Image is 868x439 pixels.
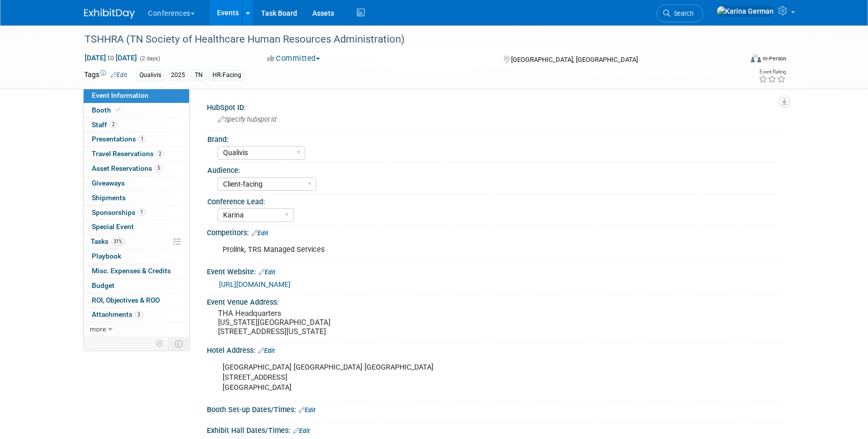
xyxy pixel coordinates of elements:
[92,310,142,318] span: Attachments
[207,100,784,113] div: HubSpot ID:
[84,249,189,264] a: Playbook
[84,264,189,278] a: Misc. Expenses & Credits
[92,106,123,114] span: Booth
[155,164,162,172] span: 3
[207,225,784,238] div: Competitors:
[151,337,169,350] td: Personalize Event Tab Strip
[84,103,189,118] a: Booth
[682,53,786,68] div: Event Format
[92,91,149,99] span: Event Information
[293,427,310,434] a: Edit
[84,132,189,147] a: Presentations1
[218,116,276,123] span: Specify hubspot id
[207,402,784,415] div: Booth Set-up Dates/Times:
[84,206,189,220] a: Sponsorships1
[657,5,703,22] a: Search
[259,269,275,276] a: Edit
[716,6,774,17] img: Karina German
[84,279,189,293] a: Budget
[84,69,127,81] td: Tags
[116,107,121,113] i: Booth reservation complete
[92,281,115,289] span: Budget
[81,30,727,49] div: TSHHRA (TN Society of Healthcare Human Resources Administration)
[758,69,786,75] div: Event Rating
[138,208,146,216] span: 1
[111,238,125,245] span: 31%
[90,325,106,333] span: more
[84,191,189,205] a: Shipments
[215,240,672,260] div: Prolink, TRS Managed Services
[156,150,164,158] span: 2
[92,223,134,231] span: Special Event
[299,407,315,414] a: Edit
[84,53,137,62] span: [DATE] [DATE]
[207,295,784,307] div: Event Venue Address:
[138,135,146,143] span: 1
[92,150,164,158] span: Travel Reservations
[207,423,784,436] div: Exhibit Hall Dates/Times:
[207,194,779,207] div: Conference Lead:
[84,118,189,132] a: Staff2
[511,56,638,63] span: [GEOGRAPHIC_DATA], [GEOGRAPHIC_DATA]
[209,70,244,81] div: HR-Facing
[106,54,116,62] span: to
[218,309,436,336] pre: THA Headquarters [US_STATE][GEOGRAPHIC_DATA] [STREET_ADDRESS][US_STATE]
[84,147,189,161] a: Travel Reservations2
[84,9,135,19] img: ExhibitDay
[763,55,786,62] div: In-Person
[92,164,162,172] span: Asset Reservations
[168,70,188,81] div: 2025
[92,121,117,129] span: Staff
[84,89,189,103] a: Event Information
[110,121,117,128] span: 2
[84,294,189,308] a: ROI, Objectives & ROO
[251,230,268,237] a: Edit
[92,296,160,304] span: ROI, Objectives & ROO
[84,235,189,249] a: Tasks31%
[207,132,779,144] div: Brand:
[84,176,189,191] a: Giveaways
[670,10,694,17] span: Search
[139,55,160,62] span: (2 days)
[136,70,164,81] div: Qualivis
[91,237,125,245] span: Tasks
[92,267,171,275] span: Misc. Expenses & Credits
[92,208,146,216] span: Sponsorships
[258,347,275,354] a: Edit
[84,322,189,337] a: more
[751,54,761,62] img: Format-Inperson.png
[84,308,189,322] a: Attachments3
[111,71,127,79] a: Edit
[215,357,672,398] div: [GEOGRAPHIC_DATA] [GEOGRAPHIC_DATA] [GEOGRAPHIC_DATA] [STREET_ADDRESS] [GEOGRAPHIC_DATA]
[264,53,324,64] button: Committed
[84,162,189,176] a: Asset Reservations3
[207,264,784,277] div: Event Website:
[207,163,779,175] div: Audience:
[169,337,190,350] td: Toggle Event Tabs
[192,70,206,81] div: TN
[219,280,291,288] a: [URL][DOMAIN_NAME]
[207,343,784,356] div: Hotel Address:
[92,135,146,143] span: Presentations
[84,220,189,234] a: Special Event
[92,179,125,187] span: Giveaways
[135,311,142,318] span: 3
[92,194,126,202] span: Shipments
[92,252,121,260] span: Playbook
